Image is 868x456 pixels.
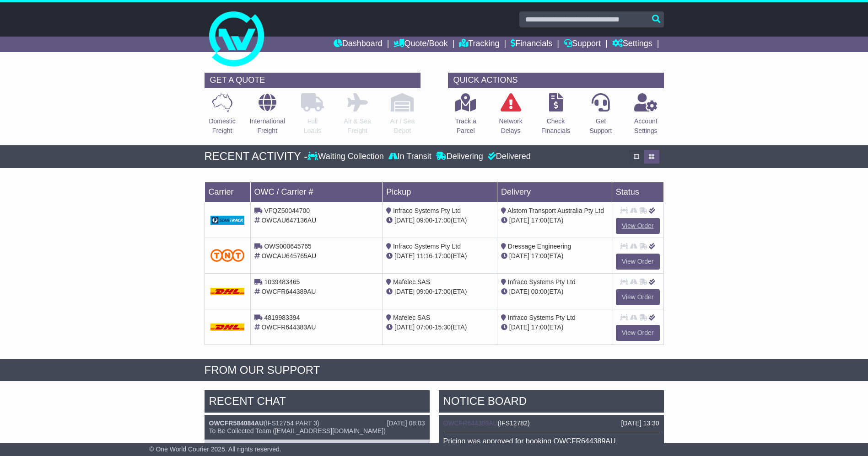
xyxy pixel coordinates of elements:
div: - (ETA) [386,323,493,332]
span: 07:00 [416,323,432,331]
div: - (ETA) [386,251,493,261]
span: 1039483465 [264,278,300,286]
img: DHL.png [210,323,245,331]
p: Pricing was approved for booking OWCFR644389AU. [443,437,659,445]
span: Mafelec SAS [393,314,430,321]
span: 4819983394 [264,314,300,321]
span: OWCFR644389AU [261,288,316,295]
div: RECENT CHAT [205,390,430,415]
span: To Be Collected Team ([EMAIL_ADDRESS][DOMAIN_NAME]) [209,427,386,435]
div: [DATE] 08:03 [387,419,425,427]
span: © One World Courier 2025. All rights reserved. [149,445,281,453]
span: 00:00 [531,288,547,295]
span: [DATE] [394,323,415,331]
a: Quote/Book [394,37,447,52]
span: 11:16 [416,252,432,260]
div: ( ) [209,419,425,427]
a: View Order [616,289,660,305]
div: In Transit [386,152,434,162]
div: (ETA) [501,216,608,225]
span: 17:00 [435,217,451,224]
a: Settings [612,37,652,52]
span: Dressage Engineering [508,243,571,250]
p: Full Loads [301,117,324,136]
p: International Freight [250,117,285,136]
span: 17:00 [435,252,451,260]
span: Alstom Transport Australia Pty Ltd [507,207,604,214]
div: ( ) [443,419,659,427]
a: DomesticFreight [208,93,236,141]
div: Delivered [485,152,531,162]
span: OWCFR644383AU [261,323,316,331]
a: GetSupport [589,93,612,141]
td: Carrier [205,182,250,202]
div: Delivering [434,152,485,162]
a: Support [564,37,601,52]
span: Infraco Systems Pty Ltd [508,278,576,286]
img: GetCarrierServiceDarkLogo [210,216,245,225]
div: (ETA) [501,287,608,297]
p: Network Delays [499,117,522,136]
span: [DATE] [509,252,529,260]
a: Tracking [459,37,499,52]
a: Dashboard [334,37,383,52]
span: [DATE] [509,288,529,295]
div: RECENT ACTIVITY - [205,150,308,163]
span: IFS12782 [500,419,528,427]
span: 17:00 [435,288,451,295]
p: Get Support [589,117,612,136]
a: AccountSettings [634,93,658,141]
span: 09:00 [416,288,432,295]
td: Delivery [497,182,612,202]
span: [DATE] [394,288,415,295]
div: (ETA) [501,251,608,261]
a: OWCFR584084AU [209,419,264,427]
div: - (ETA) [386,216,493,225]
img: DHL.png [210,288,245,295]
span: OWCAU645765AU [261,252,316,260]
div: - (ETA) [386,287,493,297]
span: 09:00 [416,217,432,224]
div: NOTICE BOARD [439,390,664,415]
a: Track aParcel [455,93,477,141]
span: OWCAU647136AU [261,217,316,224]
span: Infraco Systems Pty Ltd [393,207,461,214]
span: VFQZ50044700 [264,207,310,214]
span: Mafelec SAS [393,278,430,286]
span: Infraco Systems Pty Ltd [508,314,576,321]
span: 15:30 [435,323,451,331]
a: InternationalFreight [249,93,286,141]
a: View Order [616,254,660,270]
span: [DATE] [509,323,529,331]
p: Air / Sea Depot [390,117,415,136]
a: NetworkDelays [498,93,523,141]
span: 17:00 [531,217,547,224]
span: Infraco Systems Pty Ltd [393,243,461,250]
span: [DATE] [509,217,529,224]
span: 17:00 [531,252,547,260]
span: IFS12754 PART 3 [266,419,317,427]
td: Status [612,182,663,202]
div: (ETA) [501,323,608,332]
span: [DATE] [394,252,415,260]
p: Domestic Freight [209,117,235,136]
td: Pickup [383,182,497,202]
a: CheckFinancials [541,93,571,141]
a: View Order [616,218,660,234]
span: [DATE] [394,217,415,224]
a: Financials [511,37,552,52]
span: OWS000645765 [264,243,312,250]
p: Account Settings [634,117,658,136]
div: FROM OUR SUPPORT [205,364,664,377]
span: 17:00 [531,323,547,331]
p: Air & Sea Freight [344,117,371,136]
td: OWC / Carrier # [250,182,383,202]
div: Waiting Collection [307,152,386,162]
a: OWCFR644389AU [443,419,498,427]
img: TNT_Domestic.png [210,249,245,261]
div: QUICK ACTIONS [448,73,664,88]
div: [DATE] 13:30 [621,419,659,427]
p: Check Financials [541,117,570,136]
div: GET A QUOTE [205,73,421,88]
p: Track a Parcel [455,117,476,136]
